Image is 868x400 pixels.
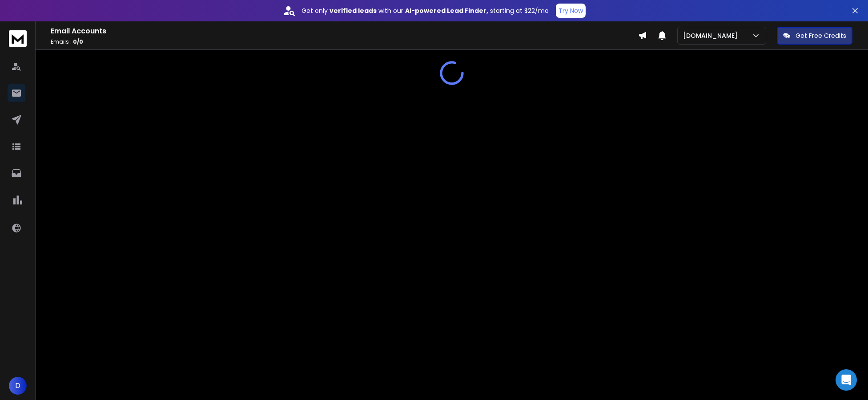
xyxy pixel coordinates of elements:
[559,6,583,15] p: Try Now
[51,38,638,45] p: Emails :
[301,6,549,15] p: Get only with our starting at $22/mo
[9,30,27,47] img: logo
[796,31,846,40] p: Get Free Credits
[330,6,377,15] strong: verified leads
[73,38,83,45] span: 0 / 0
[405,6,488,15] strong: AI-powered Lead Finder,
[9,377,27,395] button: D
[836,369,857,391] div: Open Intercom Messenger
[777,27,852,45] button: Get Free Credits
[51,26,638,37] h1: Email Accounts
[683,31,741,40] p: [DOMAIN_NAME]
[556,4,586,18] button: Try Now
